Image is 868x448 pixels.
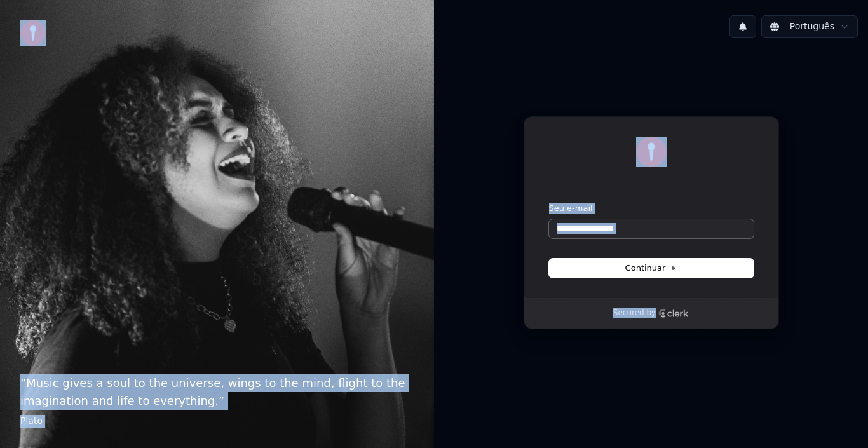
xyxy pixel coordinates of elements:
label: Seu e-mail [549,203,593,214]
img: Youka [636,137,667,167]
a: Clerk logo [658,309,689,318]
span: Continuar [625,262,677,274]
p: Secured by [613,308,656,318]
p: “ Music gives a soul to the universe, wings to the mind, flight to the imagination and life to ev... [20,374,414,410]
button: Continuar [549,259,754,278]
img: youka [20,20,46,46]
footer: Plato [20,415,414,428]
